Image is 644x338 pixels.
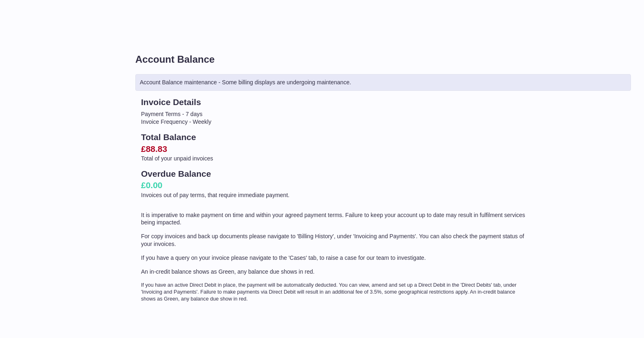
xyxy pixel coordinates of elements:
[141,233,529,248] p: For copy invoices and back up documents please navigate to 'Billing History', under 'Invoicing an...
[141,118,529,126] li: Invoice Frequency - Weekly
[141,268,529,276] p: An in-credit balance shows as Green, any balance due shows in red.
[141,180,529,191] h2: £0.00
[141,132,529,143] h2: Total Balance
[141,211,529,227] p: It is imperative to make payment on time and within your agreed payment terms. Failure to keep yo...
[141,97,529,108] h2: Invoice Details
[135,53,631,66] h1: Account Balance
[135,74,631,91] div: Account Balance maintenance - Some billing displays are undergoing maintenance.
[141,143,529,155] h2: £88.83
[141,155,529,162] p: Total of your unpaid invoices
[141,282,529,303] p: If you have an active Direct Debit in place, the payment will be automatically deducted. You can ...
[141,254,529,262] p: If you have a query on your invoice please navigate to the 'Cases' tab, to raise a case for our t...
[141,191,529,199] p: Invoices out of pay terms, that require immediate payment.
[141,168,529,180] h2: Overdue Balance
[141,110,529,118] li: Payment Terms - 7 days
